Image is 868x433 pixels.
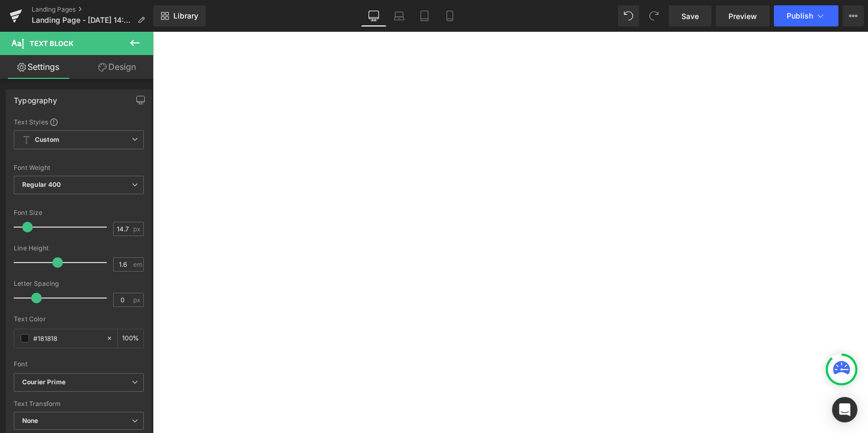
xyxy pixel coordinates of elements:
button: Undo [618,5,639,26]
a: Laptop [386,5,412,26]
div: Text Transform [14,400,144,408]
span: px [133,225,142,232]
span: Library [173,11,198,21]
span: px [133,296,142,303]
b: Regular 400 [22,181,61,188]
div: Font Weight [14,164,144,172]
button: Publish [774,5,838,26]
span: Preview [728,11,757,22]
div: Line Height [14,245,144,252]
span: Text Block [30,39,73,48]
div: Typography [14,90,57,105]
div: Open Intercom Messenger [832,397,857,422]
a: Landing Pages [32,5,153,14]
div: Letter Spacing [14,280,144,287]
a: New Library [153,5,206,26]
a: Design [79,55,155,79]
span: Landing Page - [DATE] 14:15:37 [32,16,133,24]
div: Text Color [14,315,144,323]
div: % [118,329,143,348]
div: Font Size [14,209,144,216]
a: Desktop [361,5,386,26]
a: Mobile [437,5,463,26]
button: Redo [643,5,664,26]
span: Publish [787,12,813,20]
a: Tablet [412,5,437,26]
a: Preview [716,5,770,26]
b: Custom [35,136,59,145]
span: Save [681,11,699,22]
div: Text Styles [14,118,144,126]
input: Color [33,332,101,344]
div: Font [14,360,144,368]
span: em [133,261,142,268]
button: More [843,5,864,26]
b: None [22,417,39,425]
i: Courier Prime [22,378,66,387]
